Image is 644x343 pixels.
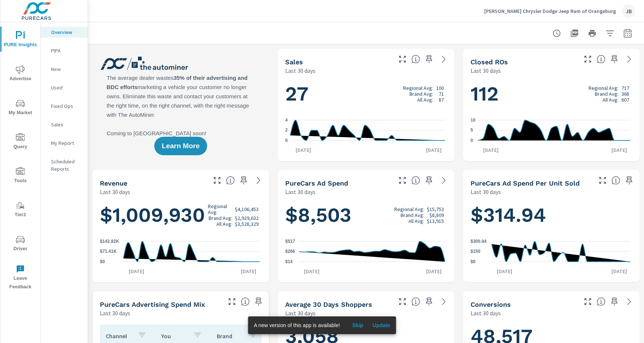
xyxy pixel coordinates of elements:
[162,143,199,149] span: Learn More
[100,239,119,244] text: $142.82K
[161,332,187,340] p: You
[438,296,450,308] a: See more details in report
[471,58,508,66] h5: Closed ROs
[209,215,232,221] p: Brand Avg:
[471,118,476,123] text: 10
[623,53,635,65] a: See more details in report
[285,179,348,187] h5: PureCars Ad Spend
[423,296,435,308] span: Save this to your personalized report
[216,221,232,227] p: All Avg:
[235,221,259,227] p: $3,528,329
[401,212,424,218] p: Brand Avg:
[106,332,132,340] p: Channel
[411,55,420,64] span: Number of vehicles sold by the dealership over the selected date range. [Source: This data is sou...
[567,26,582,41] button: "Export Report to PDF"
[620,26,635,41] button: Select Date Range
[349,322,367,329] span: Skip
[290,146,316,154] p: [DATE]
[478,146,504,154] p: [DATE]
[603,97,618,103] p: All Avg:
[471,309,501,317] p: Last 30 days
[423,174,435,186] span: Save this to your personalized report
[41,101,88,112] div: Fixed Ops
[608,296,620,308] span: Save this to your personalized report
[3,31,38,49] span: PURE Insights
[3,99,38,117] span: My Market
[285,249,295,254] text: $266
[484,8,616,14] p: [PERSON_NAME] Chrysler Dodge Jeep Ram of Orangeburg
[611,176,620,185] span: Average cost of advertising per each vehicle sold at the dealer over the selected date range. The...
[608,53,620,65] span: Save this to your personalized report
[51,158,82,173] p: Scheduled Reports
[3,167,38,185] span: Tools
[439,97,444,103] p: 87
[408,218,424,224] p: All Avg:
[285,187,316,196] p: Last 30 days
[51,47,82,54] p: PIPA
[285,138,288,143] text: 0
[235,215,259,221] p: $2,929,632
[41,82,88,93] div: Used
[397,53,408,65] button: Make Fullscreen
[417,97,433,103] p: All Avg:
[51,28,82,36] p: Overview
[394,206,424,212] p: Regional Avg:
[471,187,501,196] p: Last 30 days
[154,137,207,155] button: Learn More
[403,85,433,91] p: Regional Avg:
[589,85,618,91] p: Regional Avg:
[621,91,629,97] p: 368
[285,118,288,123] text: 4
[372,322,390,329] span: Update
[0,22,40,294] div: nav menu
[436,85,444,91] p: 100
[285,81,447,106] h1: 27
[285,309,316,317] p: Last 30 days
[285,128,288,133] text: 2
[100,187,130,196] p: Last 30 days
[51,102,82,110] p: Fixed Ops
[427,218,444,224] p: $13,915
[285,58,303,66] h5: Sales
[346,319,370,331] button: Skip
[603,26,617,41] button: Apply Filters
[471,128,473,133] text: 5
[411,297,420,306] span: A rolling 30 day total of daily Shoppers on the dealership website, averaged over the selected da...
[217,332,243,340] p: Brand
[51,84,82,91] p: Used
[285,259,293,264] text: $14
[621,85,629,91] p: 717
[409,91,433,97] p: Brand Avg:
[397,174,408,186] button: Make Fullscreen
[582,296,594,308] button: Make Fullscreen
[471,81,632,106] h1: 112
[411,176,420,185] span: Total cost of media for all PureCars channels for the selected dealership group over the selected...
[41,137,88,149] div: My Report
[285,300,372,308] h5: Average 30 Days Shoppers
[606,268,632,275] p: [DATE]
[100,309,130,317] p: Last 30 days
[471,300,511,308] h5: Conversions
[597,55,606,64] span: Number of Repair Orders Closed by the selected dealership group over the selected time range. [So...
[471,249,481,254] text: $150
[3,235,38,253] span: Driver
[285,66,316,75] p: Last 30 days
[226,296,238,308] button: Make Fullscreen
[471,138,473,143] text: 0
[3,133,38,151] span: Query
[438,174,450,186] a: See more details in report
[438,53,450,65] a: See more details in report
[623,174,635,186] span: Save this to your personalized report
[471,259,476,264] text: $0
[226,176,235,185] span: Total sales revenue over the selected date range. [Source: This data is sourced from the dealer’s...
[238,174,250,186] span: Save this to your personalized report
[427,206,444,212] p: $15,753
[421,146,447,154] p: [DATE]
[241,297,250,306] span: This table looks at how you compare to the amount of budget you spend per channel as opposed to y...
[100,179,127,187] h5: Revenue
[100,259,105,264] text: $0
[423,53,435,65] span: Save this to your personalized report
[41,45,88,56] div: PIPA
[471,66,501,75] p: Last 30 days
[471,239,487,244] text: $300.94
